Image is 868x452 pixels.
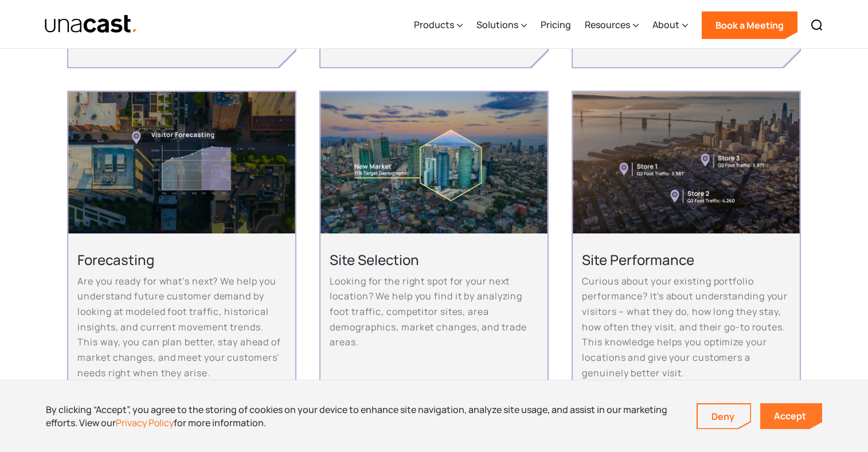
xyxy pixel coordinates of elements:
[582,251,790,268] h2: Site Performance
[44,14,138,34] a: home
[585,18,630,32] div: Resources
[541,2,571,49] a: Pricing
[652,2,688,49] div: About
[414,18,454,32] div: Products
[77,274,286,381] p: Are you ready for what’s next? We help you understand future customer demand by looking at modele...
[698,404,750,428] a: Deny
[116,416,174,429] a: Privacy Policy
[585,2,639,49] div: Resources
[652,18,679,32] div: About
[702,11,797,39] a: Book a Meeting
[44,14,138,34] img: Unacast text logo
[414,2,463,49] div: Products
[582,274,790,381] p: Curious about your existing portfolio performance? It's about understanding your visitors – what ...
[810,18,824,32] img: Search icon
[46,403,679,429] div: By clicking “Accept”, you agree to the storing of cookies on your device to enhance site navigati...
[330,251,538,268] h2: Site Selection
[77,251,286,268] h2: Forecasting
[760,403,822,429] a: Accept
[330,274,538,350] p: Looking for the right spot for your next location? We help you find it by analyzing foot traffic,...
[476,2,527,49] div: Solutions
[476,18,518,32] div: Solutions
